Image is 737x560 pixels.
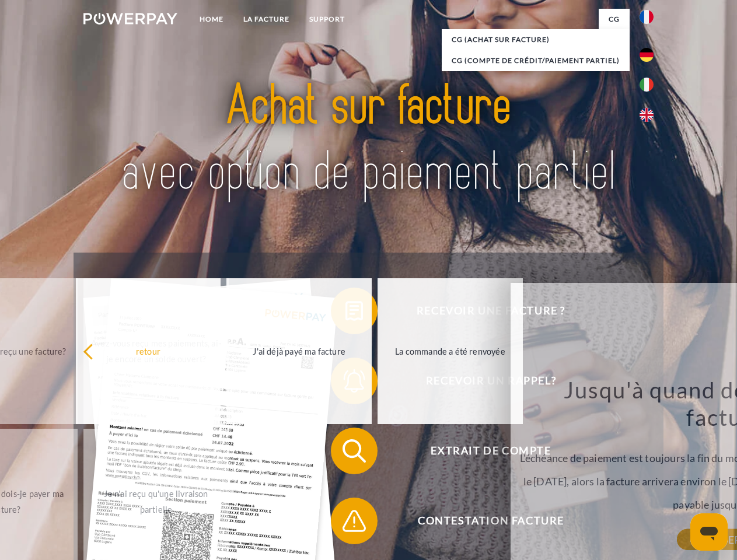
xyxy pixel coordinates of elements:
[331,428,634,474] button: Extrait de compte
[83,343,214,359] div: retour
[640,10,654,24] img: fr
[442,50,630,71] a: CG (Compte de crédit/paiement partiel)
[385,343,516,359] div: La commande a été renvoyée
[340,436,369,466] img: qb_search.svg
[348,428,634,474] span: Extrait de compte
[599,9,630,30] a: CG
[640,108,654,122] img: en
[190,9,233,30] a: Home
[111,56,626,223] img: title-powerpay_fr.svg
[640,48,654,62] img: de
[299,9,355,30] a: Support
[690,513,728,551] iframe: Bouton de lancement de la fenêtre de messagerie
[90,486,222,517] div: Je n'ai reçu qu'une livraison partielle
[640,78,654,92] img: it
[331,498,634,544] button: Contestation Facture
[348,498,634,544] span: Contestation Facture
[340,506,369,535] img: qb_warning.svg
[233,9,299,30] a: LA FACTURE
[83,13,177,24] img: logo-powerpay-white.svg
[442,29,630,50] a: CG (achat sur facture)
[233,343,365,359] div: J'ai déjà payé ma facture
